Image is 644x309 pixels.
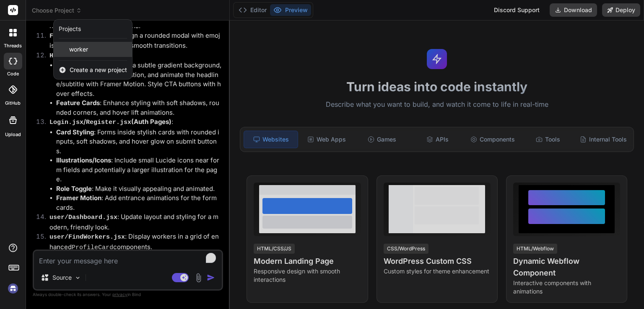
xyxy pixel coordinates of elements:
label: Upload [5,131,21,138]
label: GitHub [5,100,21,107]
label: threads [4,42,22,49]
span: worker [69,45,88,54]
label: code [7,70,19,77]
div: Projects [59,25,81,33]
img: signin [6,281,20,296]
span: Create a new project [70,66,127,74]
